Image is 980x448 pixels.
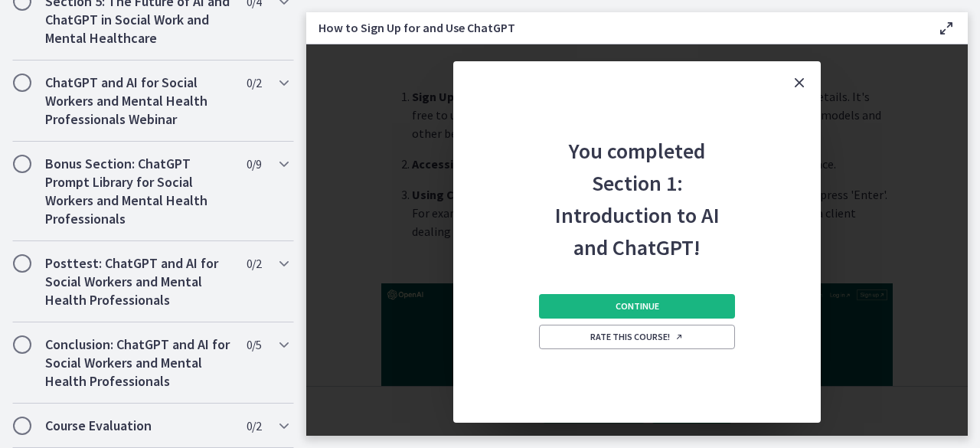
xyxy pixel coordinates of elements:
[539,294,735,319] button: Continue
[45,155,232,228] h2: Bonus Section: ChatGPT Prompt Library for Social Workers and Mental Health Professionals
[778,61,821,104] button: Close
[247,417,261,435] span: 0 / 2
[536,104,738,263] h2: You completed Section 1: Introduction to AI and ChatGPT!
[45,335,232,391] h2: Conclusion: ChatGPT and AI for Social Workers and Mental Health Professionals
[45,74,232,129] h2: ChatGPT and AI for Social Workers and Mental Health Professionals Webinar
[45,254,232,309] h2: Posttest: ChatGPT and AI for Social Workers and Mental Health Professionals
[247,74,261,92] span: 0 / 2
[616,300,659,312] span: Continue
[45,417,232,435] h2: Course Evaluation
[247,335,261,354] span: 0 / 5
[247,254,261,273] span: 0 / 2
[318,18,913,37] h3: How to Sign Up for and Use ChatGPT
[675,332,684,342] i: Opens in a new window
[247,155,261,173] span: 0 / 9
[590,331,684,343] span: Rate this course!
[539,325,735,349] a: Rate this course! Opens in a new window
